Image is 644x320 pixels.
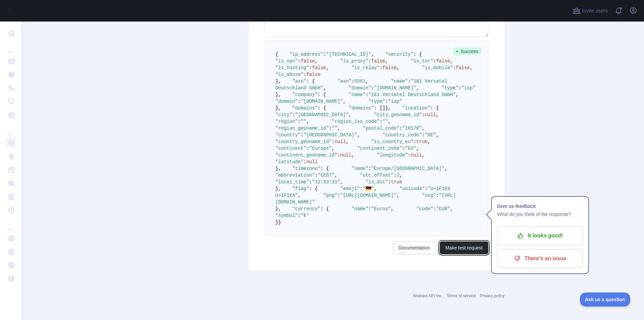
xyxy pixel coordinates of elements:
span: null [306,159,318,165]
span: "city_geoname_id" [374,112,422,118]
span: }, [275,92,281,97]
span: : { [306,79,315,84]
span: : { [430,105,439,111]
span: "is_country_eu" [371,139,414,144]
span: : { [320,166,329,171]
span: : [337,152,340,158]
span: "longitude" [377,152,408,158]
span: "is_relay" [352,65,380,71]
span: false [456,65,470,71]
span: }, [275,206,281,212]
span: false [436,58,450,64]
span: "asn" [337,79,352,84]
span: "local_time" [275,179,309,185]
span: "utc_offset" [360,173,394,178]
button: It looks good! [497,226,583,245]
span: : [385,99,388,104]
span: "[TECHNICAL_ID]" [326,52,371,57]
span: , [306,119,309,124]
span: "is_abuse" [275,72,304,77]
span: : [388,179,391,185]
span: null [340,152,352,158]
span: , [416,85,419,91]
span: : { [414,52,422,57]
span: , [470,65,473,71]
span: : [306,146,309,151]
span: "timezone" [292,166,320,171]
span: : [422,132,425,138]
span: }, [275,105,281,111]
span: "domains" [292,105,318,111]
span: , [343,99,346,104]
span: , [371,52,374,57]
span: , [374,186,377,191]
span: , [428,139,430,144]
span: , [450,206,453,212]
span: : [298,58,301,64]
span: "emoji" [340,186,360,191]
span: null [411,152,422,158]
span: true [391,179,402,185]
span: "is_vpn" [275,58,298,64]
span: "continent" [275,146,306,151]
span: : [380,119,382,124]
span: "name" [348,92,365,97]
span: : [368,166,371,171]
span: } [275,220,278,225]
span: false [306,72,320,77]
span: , [326,65,329,71]
span: "location" [402,105,430,111]
span: , [315,58,318,64]
span: Success [453,47,482,55]
span: "1&1 Versatel Deutschland GmbH" [368,92,455,97]
button: Make test request [440,241,488,254]
span: : { [318,92,326,97]
span: , [323,85,326,91]
span: : [298,99,301,104]
span: : [323,52,326,57]
span: : [304,159,306,165]
span: "" [332,126,337,131]
span: "country_geoname_id" [275,139,332,144]
span: : [394,173,396,178]
span: "name" [352,206,368,212]
a: Privacy policy [480,293,504,298]
span: false [382,65,396,71]
span: : [315,173,318,178]
span: , [436,132,439,138]
span: : [309,65,312,71]
span: "name" [352,166,368,171]
span: "DE" [425,132,436,138]
span: : [433,58,436,64]
span: : [371,85,374,91]
span: "Europe/[GEOGRAPHIC_DATA]" [371,166,444,171]
span: "postal_code" [363,126,399,131]
p: There's an issue [502,253,578,264]
span: : [408,79,411,84]
span: : [425,186,428,191]
span: , [388,119,391,124]
h1: Give us feedback [497,202,583,210]
span: Invite users [582,7,608,15]
span: "city" [275,112,292,118]
span: "country" [275,132,301,138]
span: : [292,112,295,118]
span: "png" [323,193,337,198]
span: : [436,193,439,198]
span: false [301,58,315,64]
span: "CEST" [318,173,334,178]
span: : [414,139,416,144]
span: , [391,206,394,212]
span: "code" [416,206,433,212]
span: : [329,126,332,131]
span: , [334,173,337,178]
span: , [298,193,301,198]
a: Terms of service [446,293,476,298]
span: : [433,206,436,212]
span: "is_dst" [366,179,388,185]
span: : [368,58,371,64]
span: "12:53:31" [312,179,340,185]
span: "asn" [292,79,306,84]
span: , [422,126,425,131]
span: }, [275,186,281,191]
